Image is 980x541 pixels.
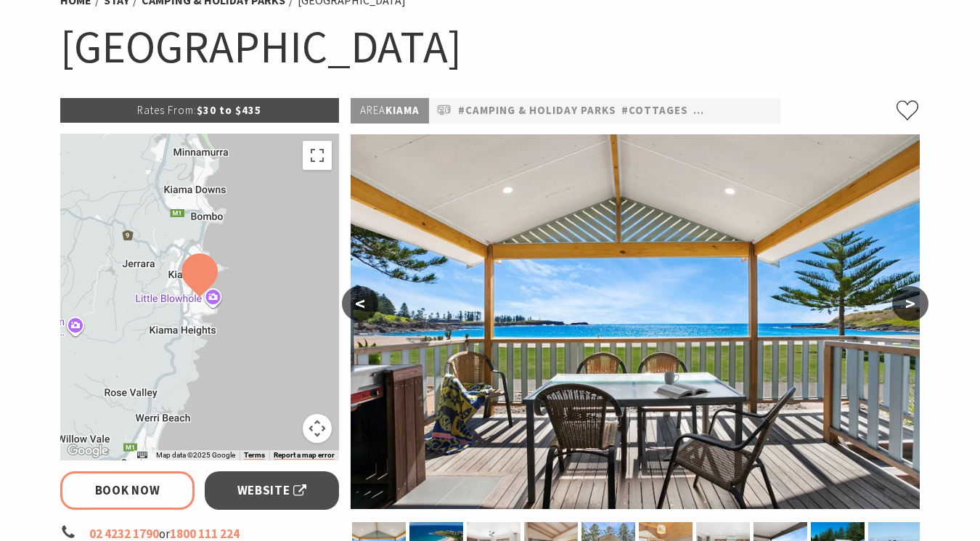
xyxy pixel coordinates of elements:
[351,98,429,123] p: Kiama
[621,102,688,120] a: #Cottages
[60,17,920,76] h1: [GEOGRAPHIC_DATA]
[244,451,265,460] a: Terms (opens in new tab)
[60,98,339,123] p: $30 to $435
[64,442,112,460] a: Open this area in Google Maps (opens a new window)
[137,450,147,460] button: Keyboard shortcuts
[360,103,385,117] span: Area
[342,286,378,321] button: <
[693,102,777,120] a: #Pet Friendly
[274,451,335,460] a: Report a map error
[60,471,195,510] a: Book Now
[205,471,339,510] a: Website
[303,141,332,170] button: Toggle fullscreen view
[156,451,235,459] span: Map data ©2025 Google
[351,134,920,509] img: Kendalls on the Beach Holiday Park
[64,442,112,460] img: Google
[458,102,616,120] a: #Camping & Holiday Parks
[892,286,928,321] button: >
[303,414,332,443] button: Map camera controls
[137,103,197,117] span: Rates From:
[237,481,307,500] span: Website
